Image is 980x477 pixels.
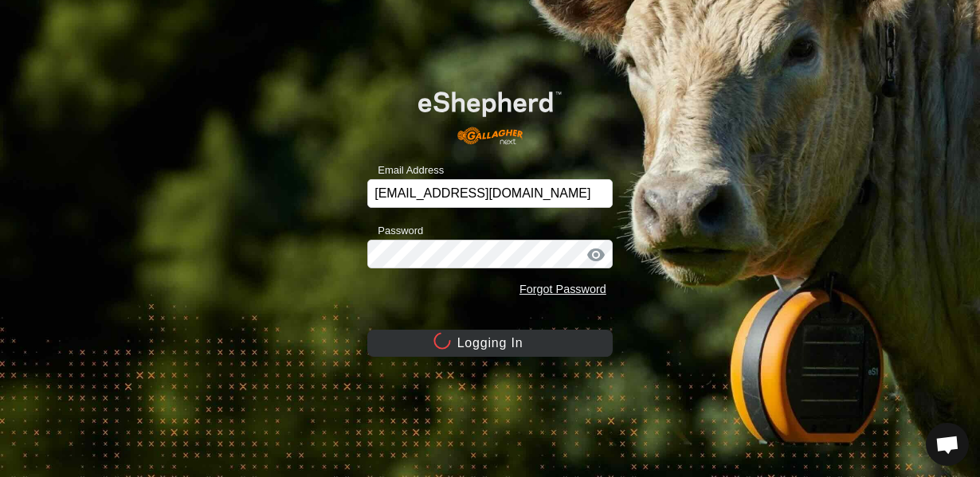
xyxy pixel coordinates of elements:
[519,283,606,295] a: Forgot Password
[367,330,613,357] button: Logging In
[367,162,444,178] label: Email Address
[392,71,588,154] img: E-shepherd Logo
[367,179,613,208] input: Email Address
[367,223,423,239] label: Password
[926,423,969,466] a: Open chat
